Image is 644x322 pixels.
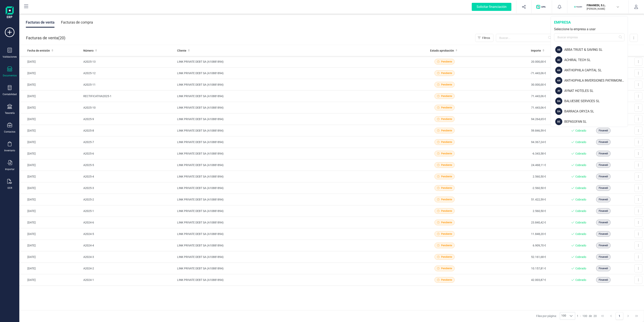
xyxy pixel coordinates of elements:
img: Logo de OPS [536,5,547,9]
span: 1 [577,314,578,318]
td: 11.848,20 € [479,228,547,240]
td: LINK PRIVATE DEBT SA (A10881894) [175,205,410,217]
td: LINK PRIVATE DEBT SA (A10881894) [175,182,410,194]
span: Filtros [482,36,490,40]
span: Cobrado [575,197,586,202]
td: A2025-10 [82,102,175,113]
span: Finanedi [599,152,608,155]
div: Importar [5,168,14,171]
td: A2024-3 [82,251,175,263]
td: A2025-6 [82,148,175,159]
span: Finanedi [599,129,608,132]
td: -2.560,50 € [479,182,547,194]
div: AC [555,56,562,63]
div: Validaciones [3,55,17,58]
div: Solicitar financiación [472,3,511,11]
span: de [589,314,592,318]
span: Pendiente [441,244,452,247]
p: FINANEDI, S.L. [587,3,619,7]
td: [DATE] [19,263,82,274]
td: [DATE] [19,136,82,148]
td: LINK PRIVATE DEBT SA (A10881894) [175,68,410,79]
td: LINK PRIVATE DEBT SA (A10881894) [175,159,410,171]
span: Pendiente [441,129,452,132]
span: 20 [60,35,64,41]
span: Cobrado [575,129,586,133]
span: Pendiente [441,278,452,282]
span: Cobrado [575,220,586,224]
span: Cobrado [575,278,586,282]
td: LINK PRIVATE DEBT SA (A10881894) [175,171,410,182]
img: Logo Finanedi [6,6,14,19]
button: Previous Page [607,312,615,320]
span: Pendiente [441,209,452,213]
span: Finanedi [599,140,608,144]
td: [DATE] [19,194,82,205]
td: [DATE] [19,102,82,113]
div: ANTHOPHILA CAPITAL SL [564,68,628,73]
div: Contabilidad [3,93,17,96]
span: Cobrado [575,255,586,259]
span: Finanedi [599,198,608,201]
td: A2025-2 [82,194,175,205]
div: BA [555,108,562,115]
span: Pendiente [441,71,452,75]
span: Cobrado [575,140,586,144]
td: 94.264,65 € [479,113,547,125]
td: [DATE] [19,90,82,102]
div: Facturas de venta [26,17,55,28]
td: [DATE] [19,251,82,263]
div: Inventario [4,149,15,152]
td: A2025-1 [82,205,175,217]
span: Pendiente [441,140,452,144]
span: Pendiente [441,94,452,98]
span: Finanedi [599,163,608,167]
div: AN [555,67,562,74]
div: BARRACA ORYZA SL [564,109,628,114]
span: Pendiente [441,267,452,270]
td: [DATE] [19,125,82,136]
td: A2024-5 [82,228,175,240]
td: -6.343,58 € [479,148,547,159]
td: 6.909,70 € [479,240,547,251]
span: Finanedi [599,209,608,213]
span: Número [83,49,94,53]
td: LINK PRIVATE DEBT SA (A10881894) [175,90,410,102]
td: LINK PRIVATE DEBT SA (A10881894) [175,217,410,228]
div: Documentos [3,74,17,77]
td: 2.560,50 € [479,205,547,217]
span: Pendiente [441,83,452,86]
span: 100 [582,314,587,318]
td: A2025-7 [82,136,175,148]
td: 20.000,00 € [479,56,547,68]
div: - [577,314,597,318]
td: -71.443,06 € [479,68,547,79]
span: Finanedi [599,221,608,224]
input: Buscar... [496,34,554,42]
td: [DATE] [19,274,82,286]
td: 71.443,06 € [479,102,547,113]
button: FIFINANEDI, S.L.[PERSON_NAME] [572,0,624,13]
span: Cobrado [575,232,586,236]
td: A2024-1 [82,274,175,286]
span: Pendiente [441,106,452,109]
td: A2025-11 [82,79,175,90]
button: Filtros [475,34,493,42]
span: Finanedi [599,255,608,259]
span: Pendiente [441,198,452,201]
span: Finanedi [599,244,608,247]
td: A2025-9 [82,113,175,125]
div: ANTHOPHILA INVERSIONES PATRIMONIALES SL [564,78,628,83]
div: ABBA TRUST & SAVING SL [564,47,628,52]
span: Finanedi [599,186,608,190]
span: Pendiente [441,232,452,236]
button: Page 1 [616,312,623,320]
td: [DATE] [19,56,82,68]
span: Cobrado [575,163,586,167]
button: Logo de OPS [534,0,549,13]
span: Finanedi [599,175,608,178]
td: A2025-3 [82,182,175,194]
p: [PERSON_NAME] [587,7,619,10]
div: BEPASOFAN SL [564,119,628,124]
span: Estado aprobación [430,49,454,53]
